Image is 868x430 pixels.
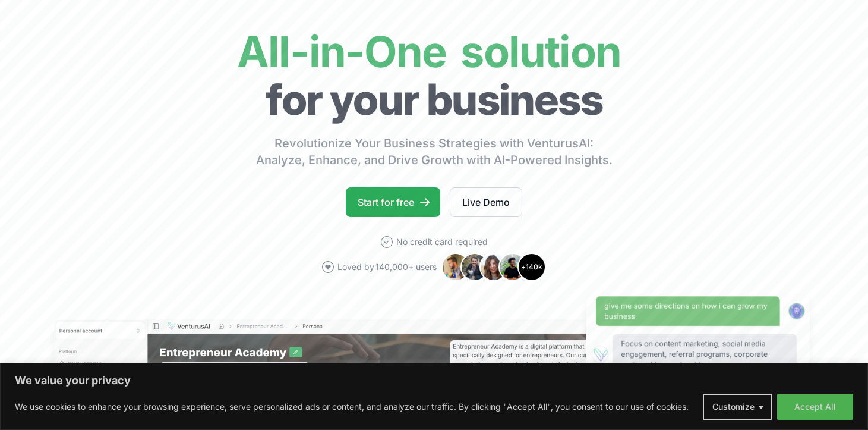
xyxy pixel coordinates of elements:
a: Start for free [346,187,440,217]
img: Avatar 1 [441,253,470,281]
a: Live Demo [450,187,522,217]
p: We use cookies to enhance your browsing experience, serve personalized ads or content, and analyz... [15,400,689,414]
button: Accept All [777,394,853,420]
img: Avatar 4 [498,253,527,281]
img: Avatar 3 [479,253,508,281]
img: Avatar 2 [460,253,489,281]
p: We value your privacy [15,373,853,388]
button: Customize [703,394,772,420]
